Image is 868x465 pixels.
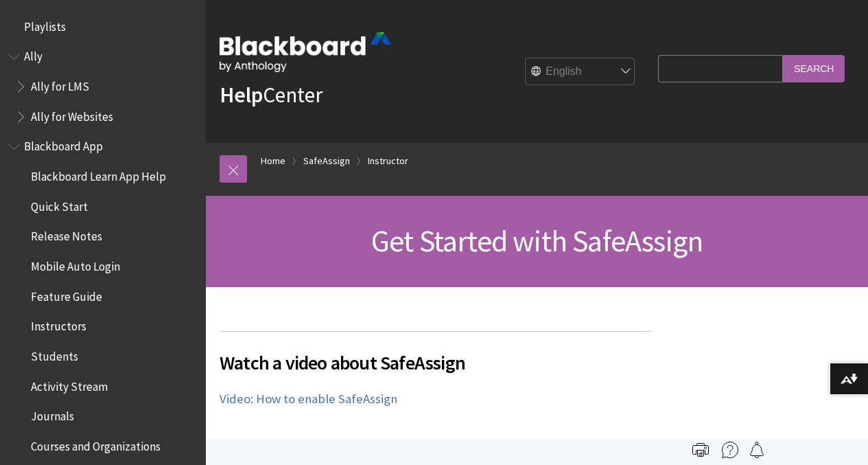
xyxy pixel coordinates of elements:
span: Blackboard Learn App Help [31,165,166,183]
span: Activity Stream [31,375,108,394]
span: Students [31,345,78,363]
span: Mobile Auto Login [31,255,120,273]
span: Courses and Organizations [31,435,161,453]
input: Search [783,55,845,82]
span: Ally [24,45,43,64]
a: Instructor [368,152,408,170]
span: Watch a video about SafeAssign [220,348,651,377]
span: Ally for Websites [31,105,113,124]
a: HelpCenter [220,81,322,109]
select: Site Language Selector [526,58,635,86]
strong: Help [220,81,263,109]
img: Follow this page [749,442,765,458]
span: Journals [31,405,74,424]
nav: Book outline for Anthology Ally Help [8,45,198,128]
img: Blackboard by Anthology [220,32,391,72]
img: More help [722,442,738,458]
span: Instructors [31,315,86,334]
span: Release Notes [31,225,102,244]
nav: Book outline for Playlists [8,15,198,38]
span: Blackboard App [24,135,103,154]
img: Print [692,442,709,458]
a: SafeAssign [303,152,350,170]
span: Playlists [24,15,66,34]
a: Home [261,152,285,170]
span: Ally for LMS [31,75,89,93]
span: Feature Guide [31,285,102,304]
span: Quick Start [31,195,88,214]
a: Video: How to enable SafeAssign [220,391,397,407]
span: Get Started with SafeAssign [371,222,703,260]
